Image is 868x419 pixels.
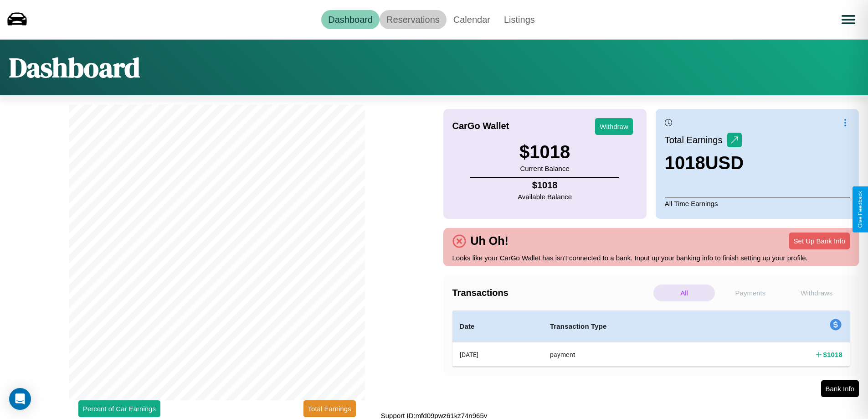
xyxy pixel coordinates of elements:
[821,380,859,397] button: Bank Info
[653,285,715,301] p: All
[823,350,842,359] h4: $ 1018
[665,197,850,210] p: All Time Earnings
[9,49,140,86] h1: Dashboard
[452,252,850,264] p: Looks like your CarGo Wallet has isn't connected to a bank. Input up your banking info to finish ...
[380,10,447,29] a: Reservations
[665,153,744,173] h3: 1018 USD
[9,388,31,410] div: Open Intercom Messenger
[836,7,861,32] button: Open menu
[519,142,570,162] h3: $ 1018
[452,310,850,367] table: simple table
[460,321,535,332] h4: Date
[303,400,356,417] button: Total Earnings
[321,10,380,29] a: Dashboard
[518,180,572,191] h4: $ 1018
[497,10,542,29] a: Listings
[857,191,863,228] div: Give Feedback
[550,321,727,332] h4: Transaction Type
[665,132,727,148] p: Total Earnings
[452,288,651,298] h4: Transactions
[466,234,513,248] h4: Uh Oh!
[519,162,570,175] p: Current Balance
[452,342,543,367] th: [DATE]
[595,118,633,135] button: Withdraw
[786,285,847,301] p: Withdraws
[518,191,572,203] p: Available Balance
[447,10,497,29] a: Calendar
[543,342,734,367] th: payment
[789,233,850,249] button: Set Up Bank Info
[78,400,160,417] button: Percent of Car Earnings
[452,121,509,131] h4: CarGo Wallet
[719,285,781,301] p: Payments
